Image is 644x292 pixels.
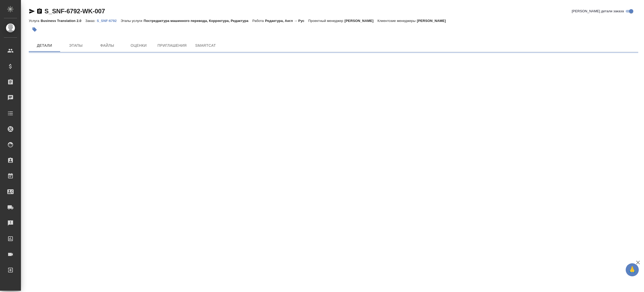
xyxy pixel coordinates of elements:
p: S_SNF-6792 [97,19,121,23]
span: Файлы [95,42,120,49]
p: Услуга [29,19,41,23]
button: Добавить тэг [29,24,40,35]
p: Заказ: [85,19,97,23]
span: Оценки [126,42,151,49]
p: [PERSON_NAME] [417,19,450,23]
button: Скопировать ссылку для ЯМессенджера [29,8,35,14]
span: 🙏 [628,264,637,275]
p: Проектный менеджер [308,19,344,23]
span: [PERSON_NAME] детали заказа [572,9,624,14]
p: [PERSON_NAME] [344,19,377,23]
p: Редактура, Англ → Рус [265,19,308,23]
p: Business Translation 2.0 [41,19,85,23]
a: S_SNF-6792 [97,18,121,23]
p: Работа [252,19,265,23]
button: 🙏 [626,263,639,276]
span: Детали [32,42,57,49]
p: Этапы услуги [121,19,144,23]
a: S_SNF-6792-WK-007 [44,8,105,15]
p: Клиентские менеджеры [377,19,417,23]
span: SmartCat [193,42,218,49]
span: Приглашения [157,42,187,49]
span: Этапы [63,42,88,49]
p: Постредактура машинного перевода, Корректура, Редактура [144,19,252,23]
button: Скопировать ссылку [36,8,43,14]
